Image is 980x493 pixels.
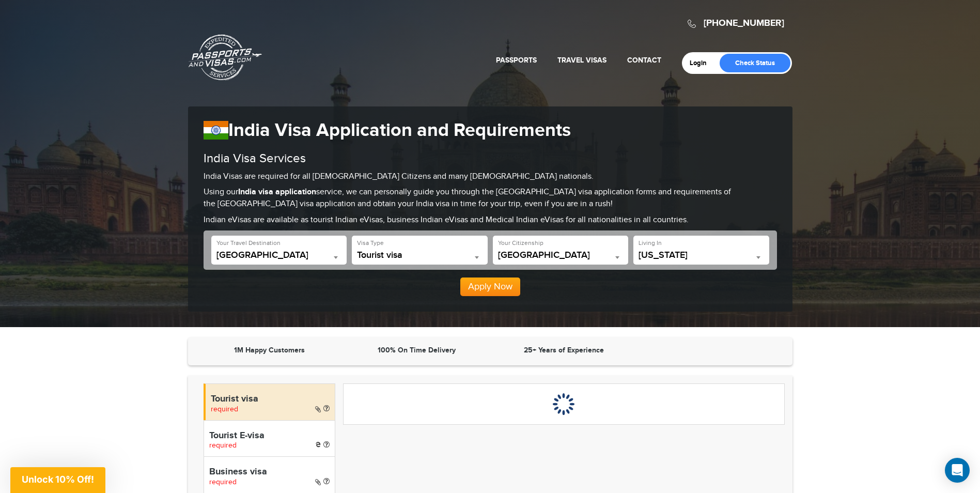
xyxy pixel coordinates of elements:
a: Check Status [720,54,790,72]
p: India Visas are required for all [DEMOGRAPHIC_DATA] Citizens and many [DEMOGRAPHIC_DATA] nationals. [204,171,777,183]
a: Contact [627,56,661,65]
button: Apply Now [460,278,520,296]
a: Passports [496,56,537,65]
h4: Tourist visa [211,394,330,405]
p: Using our service, we can personally guide you through the [GEOGRAPHIC_DATA] visa application for... [204,187,777,210]
p: Indian eVisas are available as tourist Indian eVisas, business Indian eVisas and Medical Indian e... [204,214,777,226]
span: India [216,250,342,260]
span: California [639,250,764,265]
label: Living In [639,239,662,248]
span: required [211,405,238,413]
label: Your Citizenship [498,239,543,248]
h3: India Visa Services [204,152,777,165]
strong: 25+ Years of Experience [524,346,604,355]
strong: 1M Happy Customers [234,346,305,355]
span: Tourist visa [357,250,483,265]
a: Travel Visas [557,56,606,65]
label: Your Travel Destination [216,239,281,248]
span: United States [498,250,624,265]
label: Visa Type [357,239,384,248]
span: India [216,250,342,265]
span: Unlock 10% Off! [22,474,94,485]
span: California [639,250,764,260]
span: Tourist visa [357,250,483,260]
a: [PHONE_NUMBER] [704,18,784,29]
a: Login [690,59,714,67]
h1: India Visa Application and Requirements [204,119,777,142]
h4: Tourist E-visa [209,431,330,441]
a: Passports & [DOMAIN_NAME] [189,34,262,81]
strong: India visa application [238,187,316,197]
span: United States [498,250,624,260]
span: required [209,441,237,450]
div: Open Intercom Messenger [945,458,970,483]
iframe: Customer reviews powered by Trustpilot [640,345,782,358]
strong: 100% On Time Delivery [378,346,456,355]
span: required [209,478,237,486]
div: Unlock 10% Off! [10,467,105,493]
h4: Business visa [209,467,330,477]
